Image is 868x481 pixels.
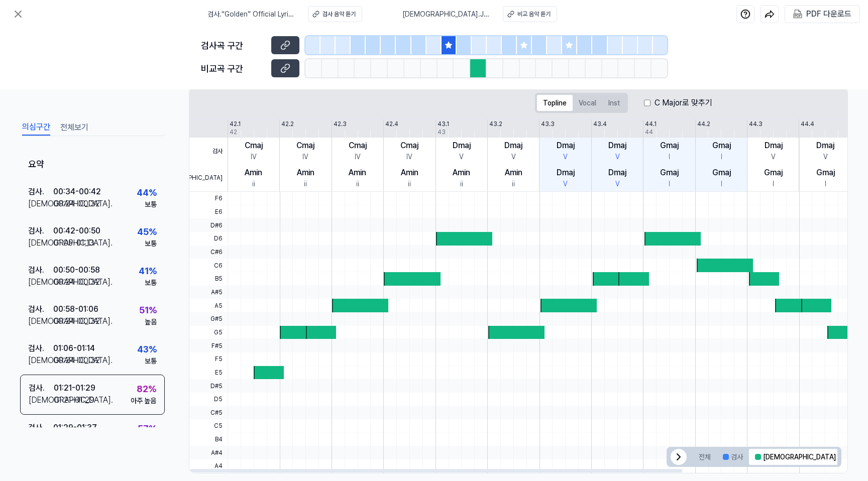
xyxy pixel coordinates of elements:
[145,278,157,288] div: 보통
[189,259,228,272] span: C6
[28,315,53,327] div: [DEMOGRAPHIC_DATA] .
[189,339,228,352] span: F#5
[28,276,53,288] div: [DEMOGRAPHIC_DATA] .
[189,379,228,393] span: D#5
[245,140,263,152] div: Cmaj
[406,152,412,162] div: IV
[131,396,156,406] div: 아주 높음
[189,433,228,446] span: B4
[402,9,491,20] span: [DEMOGRAPHIC_DATA] . Joyride
[773,179,774,189] div: I
[791,6,853,23] button: PDF 다운로드
[460,179,463,189] div: ii
[53,186,101,198] div: 00:34 - 00:42
[655,97,712,109] label: C Major로 맞추기
[669,152,670,162] div: I
[28,422,53,434] div: 검사 .
[189,419,228,433] span: C5
[349,140,367,152] div: Cmaj
[669,179,670,189] div: I
[816,140,834,152] div: Dmaj
[189,299,228,312] span: A5
[53,342,95,354] div: 01:06 - 01:14
[806,8,851,21] div: PDF 다운로드
[28,264,53,276] div: 검사 .
[281,119,294,129] div: 42.2
[537,95,573,111] button: Topline
[693,449,717,465] button: 전체
[349,167,366,179] div: Amin
[230,119,241,129] div: 42.1
[721,152,722,162] div: I
[459,152,464,162] div: V
[189,459,228,473] span: A4
[645,128,653,137] div: 44
[557,140,575,152] div: Dmaj
[53,422,97,434] div: 01:29 - 01:37
[823,152,828,162] div: V
[503,6,557,22] button: 비교 음악 듣기
[22,119,50,136] button: 의심구간
[28,198,53,210] div: [DEMOGRAPHIC_DATA] .
[660,140,679,152] div: Gmaj
[139,264,157,278] div: 41 %
[385,119,398,129] div: 42.4
[356,179,359,189] div: ii
[189,286,228,299] span: A#5
[801,119,814,129] div: 44.4
[765,140,783,152] div: Dmaj
[189,272,228,286] span: B5
[145,238,157,249] div: 보통
[302,152,308,162] div: IV
[251,152,257,162] div: IV
[505,167,522,179] div: Amin
[512,179,515,189] div: ii
[189,218,228,232] span: D#6
[189,246,228,259] span: C#6
[28,342,53,354] div: 검사 .
[563,179,568,189] div: V
[740,9,750,19] img: help
[438,119,449,129] div: 43.1
[245,167,262,179] div: Amin
[541,119,555,129] div: 43.3
[408,179,411,189] div: ii
[189,312,228,326] span: G#5
[308,6,362,22] button: 검사 음악 듣기
[53,225,100,237] div: 00:42 - 00:50
[137,382,156,396] div: 82 %
[400,140,418,152] div: Cmaj
[453,140,471,152] div: Dmaj
[304,179,307,189] div: ii
[29,394,54,406] div: [DEMOGRAPHIC_DATA] .
[438,128,446,137] div: 43
[137,186,157,199] div: 44 %
[749,119,763,129] div: 44.3
[453,167,470,179] div: Amin
[53,303,98,315] div: 00:58 - 01:06
[771,152,776,162] div: V
[615,152,620,162] div: V
[53,237,94,249] div: 01:05 - 01:13
[296,140,314,152] div: Cmaj
[28,237,53,249] div: [DEMOGRAPHIC_DATA] .
[765,9,775,19] img: share
[189,232,228,246] span: D6
[54,394,94,406] div: 01:21 - 01:29
[53,315,100,327] div: 00:24 - 00:32
[60,119,88,136] button: 전체보기
[355,152,361,162] div: IV
[137,225,157,238] div: 45 %
[189,393,228,406] span: D5
[201,39,265,52] div: 검사곡 구간
[557,167,575,179] div: Dmaj
[489,119,502,129] div: 43.2
[138,422,157,435] div: 57 %
[712,167,731,179] div: Gmaj
[137,342,157,356] div: 43 %
[573,95,602,111] button: Vocal
[608,167,626,179] div: Dmaj
[28,354,53,367] div: [DEMOGRAPHIC_DATA] .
